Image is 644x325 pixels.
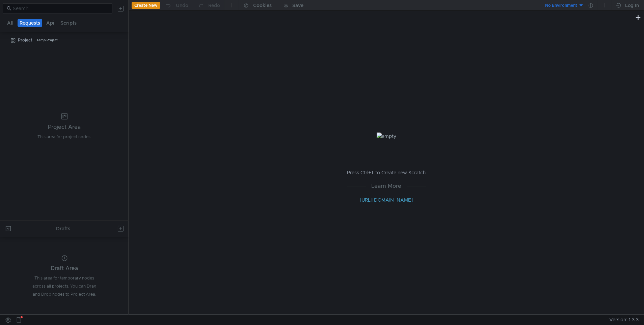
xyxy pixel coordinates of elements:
[18,19,42,27] button: Requests
[56,225,70,233] div: Drafts
[609,315,639,325] span: Version: 1.3.3
[160,0,193,10] button: Undo
[292,3,303,8] div: Save
[366,182,407,190] span: Learn More
[44,19,56,27] button: Api
[545,2,577,9] div: No Environment
[625,1,639,9] div: Log In
[208,1,220,9] div: Redo
[18,35,32,45] div: Project
[58,19,79,27] button: Scripts
[193,0,225,10] button: Redo
[132,2,160,9] button: Create New
[176,1,188,9] div: Undo
[377,132,397,140] img: empty
[36,35,58,45] div: Temp Project
[253,1,272,9] div: Cookies
[13,5,108,12] input: Search...
[360,197,413,203] a: [URL][DOMAIN_NAME]
[347,169,426,177] p: Press Ctrl+T to Create new Scratch
[5,19,16,27] button: All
